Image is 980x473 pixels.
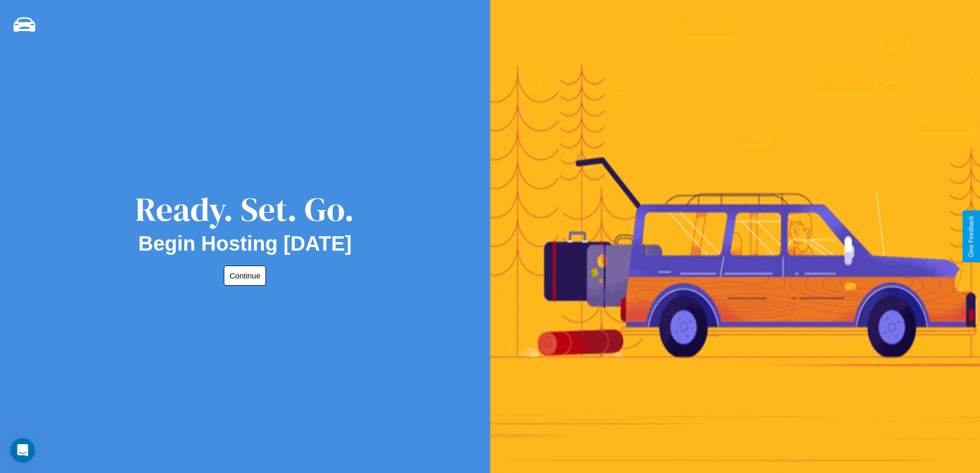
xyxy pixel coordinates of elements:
button: Continue [224,266,266,286]
h2: Begin Hosting [DATE] [138,232,352,255]
div: Give Feedback [968,216,975,257]
div: Ready. Set. Go. [135,186,354,232]
iframe: Intercom live chat [10,438,35,463]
